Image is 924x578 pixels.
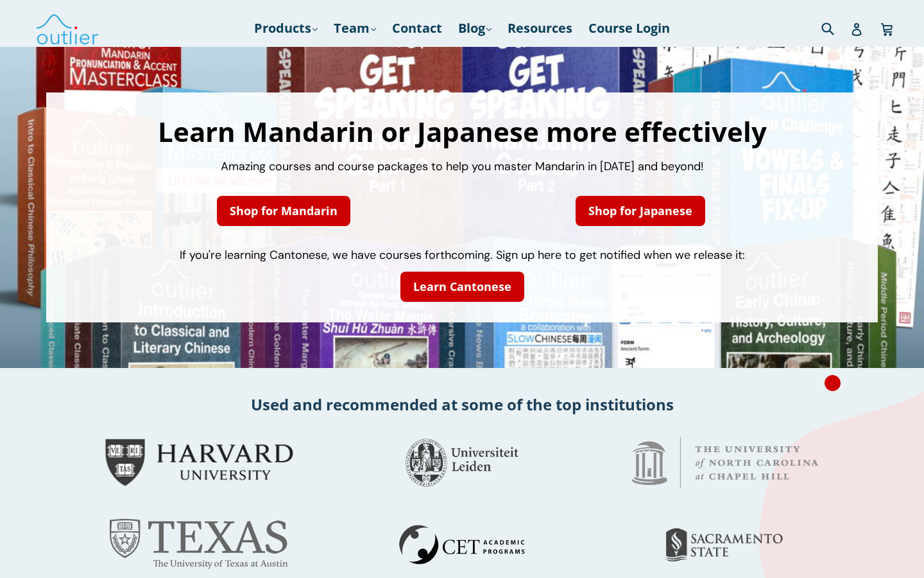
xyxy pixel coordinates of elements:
[452,17,498,40] a: Blog
[59,118,865,145] h1: Learn Mandarin or Japanese more effectively
[327,17,382,40] a: Team
[582,17,676,40] a: Course Login
[501,17,579,40] a: Resources
[35,10,99,47] img: Outlier Linguistics
[221,159,704,174] span: Amazing courses and course packages to help you master Mandarin in [DATE] and beyond!
[217,196,350,226] a: Shop for Mandarin
[386,17,449,40] a: Contact
[248,17,324,40] a: Products
[400,272,524,302] a: Learn Cantonese
[818,15,853,41] input: Search
[576,196,705,226] a: Shop for Japanese
[180,247,745,263] span: If you're learning Cantonese, we have courses forthcoming. Sign up here to get notified when we r...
